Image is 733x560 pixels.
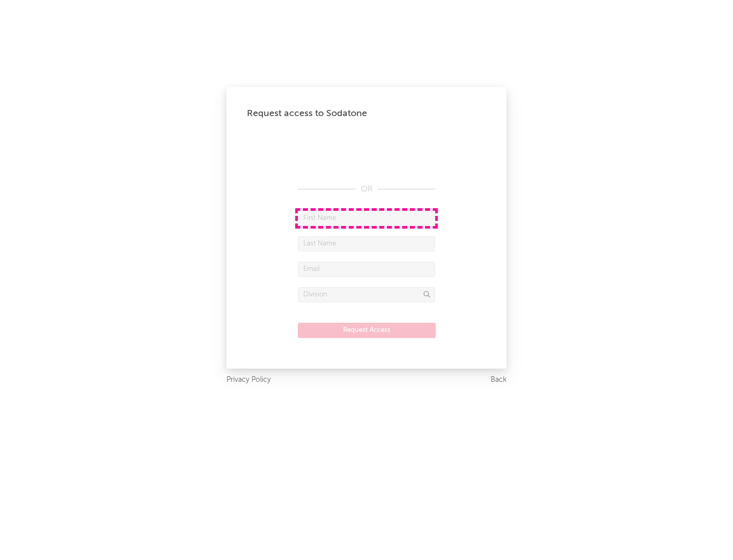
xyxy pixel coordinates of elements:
[227,374,271,386] a: Privacy Policy
[298,262,435,277] input: Email
[298,183,435,195] div: OR
[298,323,436,338] button: Request Access
[298,287,435,302] input: Division
[491,374,506,386] a: Back
[298,211,435,226] input: First Name
[247,107,486,120] div: Request access to Sodatone
[298,236,435,251] input: Last Name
